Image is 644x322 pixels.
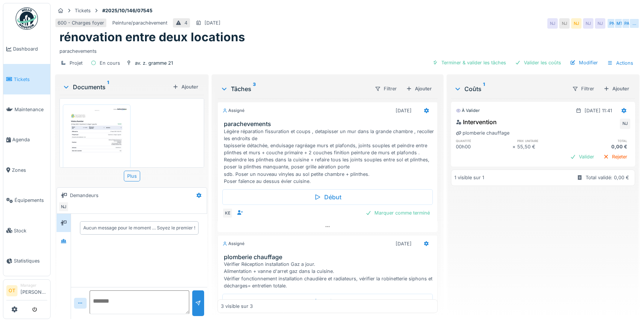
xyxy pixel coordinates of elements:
div: PA [622,18,632,29]
div: NJ [571,18,582,29]
div: À valider [456,107,480,114]
div: … [629,18,640,29]
div: 00h00 [456,143,512,150]
sup: 1 [107,83,109,91]
div: 4 [184,19,187,26]
div: parachevements [59,45,635,55]
h3: plomberie chauffage [224,254,434,261]
div: [DATE] [396,240,412,247]
span: Statistiques [14,257,47,264]
div: NJ [595,18,605,29]
div: NJ [547,18,558,29]
a: Statistiques [3,246,50,276]
div: Modifier [567,58,601,68]
span: Zones [12,167,47,174]
h1: rénovation entre deux locations [59,30,245,44]
span: Maintenance [15,106,47,113]
div: 0,00 € [574,143,630,150]
div: Marquer comme terminé [363,208,433,218]
span: Agenda [12,136,47,143]
div: KE [222,208,233,218]
a: Stock [3,215,50,245]
a: Maintenance [3,94,50,125]
a: Dashboard [3,34,50,64]
div: Ajouter [403,84,435,94]
div: 1 visible sur 1 [454,174,484,181]
span: Tickets [14,76,47,83]
div: En cours [100,59,120,67]
div: NJ [559,18,570,29]
div: Peinture/parachèvement [112,19,167,26]
li: OT [6,285,17,296]
div: Tâches [220,84,368,93]
div: Total validé: 0,00 € [586,174,629,181]
div: Assigné [222,107,245,114]
div: Plus [124,171,140,181]
div: Vérifier Réception installation Gaz a jour. Alimentation + vanne d'arret gaz dans la cuisine. Vér... [224,261,434,289]
div: Documents [62,83,170,91]
div: Manager [20,283,47,288]
div: Valider les coûts [512,58,564,68]
a: OT Manager[PERSON_NAME] [6,283,47,300]
div: NJ [583,18,593,29]
div: Actions [604,58,637,68]
div: Demandeurs [70,192,99,199]
div: Filtrer [371,83,400,94]
h6: total [574,138,630,143]
div: Valider [567,152,597,162]
h3: parachevements [224,120,434,128]
a: Agenda [3,125,50,155]
div: Début [222,189,433,205]
div: 600 - Charges foyer [58,19,104,26]
div: Filtrer [569,83,598,94]
div: Début [222,294,433,309]
div: Ajouter [600,84,632,94]
img: Badge_color-CXgf-gQk.svg [16,7,38,30]
div: PN [607,18,617,29]
div: Terminer & valider les tâches [429,58,509,68]
div: Rejeter [600,152,630,162]
div: 55,50 € [517,143,574,150]
span: Dashboard [13,45,47,52]
div: [DATE] [396,107,412,114]
a: Équipements [3,185,50,215]
div: Légère réparation fissuration et coups , detapisser un mur dans la grande chambre , recoller les ... [224,128,434,185]
div: [DATE] [205,19,220,26]
div: av. z. gramme 21 [135,59,173,67]
div: Ajouter [170,82,201,92]
li: [PERSON_NAME] [20,283,47,299]
div: Projet [70,59,83,67]
strong: #2025/10/146/07545 [99,7,155,14]
div: NJ [58,202,69,212]
div: × [512,143,517,150]
a: Zones [3,155,50,185]
div: 3 visible sur 3 [221,303,253,310]
sup: 1 [483,84,485,93]
span: Équipements [15,197,47,204]
div: NJ [620,119,630,129]
h6: prix unitaire [517,138,574,143]
div: [DATE] 11:41 [585,107,612,114]
div: Assigné [222,241,245,247]
span: Stock [14,227,47,234]
sup: 3 [253,84,256,93]
h6: quantité [456,138,512,143]
div: MT [614,18,625,29]
div: Intervention [456,117,497,126]
a: Tickets [3,64,50,94]
div: Tickets [75,7,91,14]
div: Coûts [454,84,566,93]
img: xs4xo7xejndcbgny1amov9mve6e5 [65,106,129,196]
div: Aucun message pour le moment … Soyez le premier ! [83,225,195,231]
div: plomberie chauffage [456,129,509,136]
